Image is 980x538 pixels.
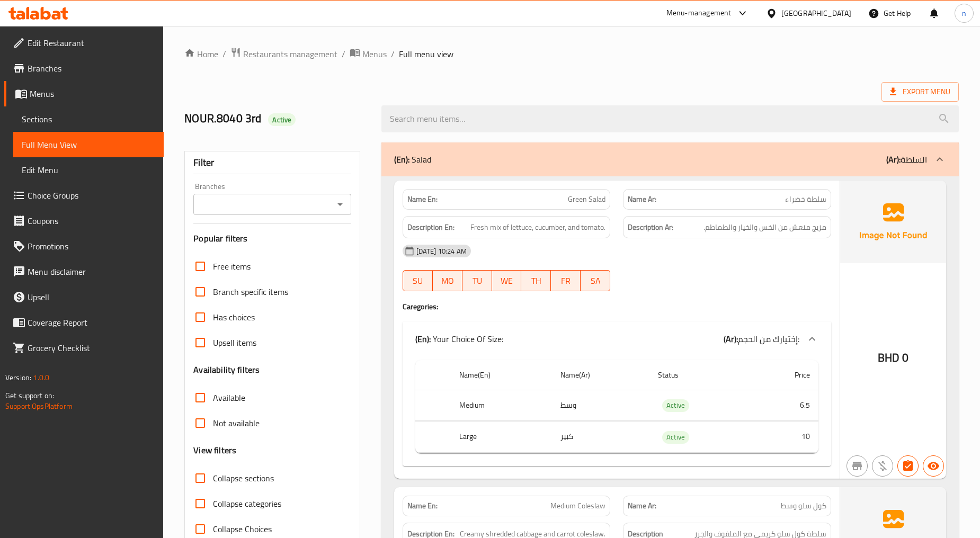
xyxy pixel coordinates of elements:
[22,164,155,176] span: Edit Menu
[184,48,218,60] a: Home
[451,360,552,390] th: Name(En)
[649,360,751,390] th: Status
[552,422,650,453] td: كبير
[399,48,453,60] span: Full menu view
[213,336,256,349] span: Upsell items
[403,356,831,466] div: (En): Salad(Ar):السلطة
[662,399,689,411] span: Active
[437,273,458,289] span: MO
[407,221,455,234] strong: Description En:
[28,240,155,253] span: Promotions
[13,106,164,132] a: Sections
[751,422,818,453] td: 10
[886,151,901,167] b: (Ar):
[5,399,73,413] a: Support.OpsPlatform
[381,142,959,176] div: (En): Salad(Ar):السلطة
[662,399,689,412] div: Active
[4,335,164,361] a: Grocery Checklist
[407,194,438,205] strong: Name En:
[28,214,155,227] span: Coupons
[738,331,799,347] span: إختيارك من الحجم:
[4,310,164,335] a: Coverage Report
[213,391,245,404] span: Available
[13,132,164,157] a: Full Menu View
[28,189,155,202] span: Choice Groups
[268,115,296,125] span: Active
[962,7,966,19] span: n
[628,194,656,205] strong: Name Ar:
[785,194,826,205] span: سلطة خضراء
[213,472,274,485] span: Collapse sections
[840,181,946,263] img: Ae5nvW7+0k+MAAAAAElFTkSuQmCC
[222,48,226,60] li: /
[751,360,818,390] th: Price
[470,221,605,234] span: Fresh mix of lettuce, cucumber, and tomato.
[433,270,462,291] button: MO
[213,260,251,273] span: Free items
[552,390,650,421] td: وسط
[415,331,431,347] b: (En):
[350,47,387,61] a: Menus
[902,347,908,368] span: 0
[872,455,893,477] button: Purchased item
[193,444,236,456] h3: View filters
[28,37,155,49] span: Edit Restaurant
[555,273,576,289] span: FR
[333,197,348,212] button: Open
[394,153,431,166] p: Salad
[552,360,650,390] th: Name(Ar)
[381,105,959,132] input: search
[403,270,433,291] button: SU
[581,270,610,291] button: SA
[628,500,656,512] strong: Name Ar:
[22,113,155,125] span: Sections
[521,270,551,291] button: TH
[184,47,959,61] nav: breadcrumb
[451,390,552,421] th: Medium
[415,360,818,453] table: choices table
[4,56,164,81] a: Branches
[28,291,155,303] span: Upsell
[193,151,351,174] div: Filter
[568,194,605,205] span: Green Salad
[391,48,395,60] li: /
[362,48,387,60] span: Menus
[407,500,438,512] strong: Name En:
[28,265,155,278] span: Menu disclaimer
[923,455,944,477] button: Available
[213,285,288,298] span: Branch specific items
[4,183,164,208] a: Choice Groups
[407,273,429,289] span: SU
[394,151,409,167] b: (En):
[525,273,547,289] span: TH
[33,371,49,384] span: 1.0.0
[4,259,164,284] a: Menu disclaimer
[5,371,31,384] span: Version:
[467,273,488,289] span: TU
[30,87,155,100] span: Menus
[213,311,255,324] span: Has choices
[847,455,868,477] button: Not branch specific item
[28,316,155,329] span: Coverage Report
[403,322,831,356] div: (En): Your Choice Of Size:(Ar):إختيارك من الحجم:
[662,431,689,444] div: Active
[781,500,826,512] span: كول سلو وسط
[22,138,155,151] span: Full Menu View
[4,284,164,310] a: Upsell
[342,48,345,60] li: /
[703,221,826,234] span: مزيج منعش من الخس والخيار والطماطم.
[268,113,296,126] div: Active
[666,7,732,20] div: Menu-management
[5,389,54,402] span: Get support on:
[28,62,155,75] span: Branches
[403,301,831,312] h4: Caregories:
[890,85,950,98] span: Export Menu
[243,48,337,60] span: Restaurants management
[496,273,518,289] span: WE
[451,422,552,453] th: Large
[751,390,818,421] td: 6.5
[492,270,522,291] button: WE
[230,47,337,61] a: Restaurants management
[28,342,155,354] span: Grocery Checklist
[585,273,606,289] span: SA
